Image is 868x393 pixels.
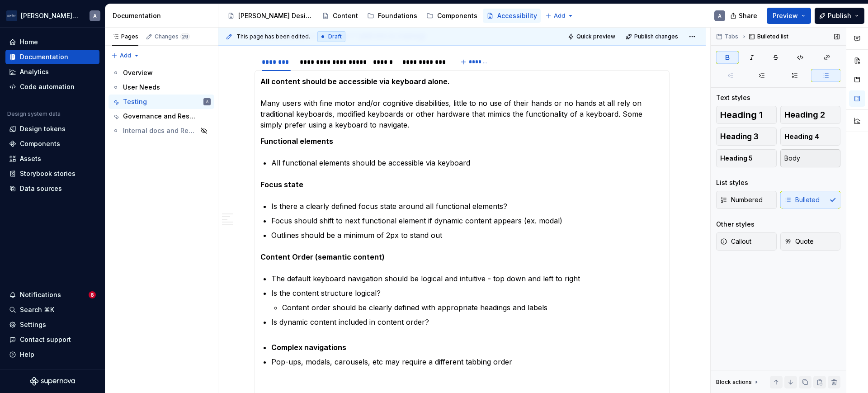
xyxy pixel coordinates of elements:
span: Body [784,154,800,163]
button: [PERSON_NAME] AirlinesA [2,6,103,25]
div: Assets [20,154,41,163]
button: Share [726,8,763,24]
div: Analytics [20,67,49,76]
p: The default keyboard navigation should be logical and intuitive - top down and left to right [271,273,664,284]
a: Documentation [5,50,99,64]
div: Code automation [20,82,75,91]
p: Is dynamic content included in content order? [271,317,664,338]
div: User Needs [123,83,160,92]
span: This page has been edited. [236,33,310,40]
span: 29 [180,33,190,40]
div: List styles [716,178,748,187]
div: Settings [20,320,46,329]
a: [PERSON_NAME] Design [224,9,316,23]
div: Documentation [113,11,214,20]
span: 6 [89,291,96,298]
div: Testing [123,97,147,106]
div: Data sources [20,184,62,193]
strong: Focus state [260,180,303,189]
div: Home [20,38,38,47]
span: Heading 4 [784,132,819,141]
p: All functional elements should be accessible via keyboard [271,157,664,168]
div: Text styles [716,93,750,102]
strong: Functional elements [260,137,333,146]
div: Design system data [7,110,61,118]
strong: All content should be accessible via keyboard alone. [260,77,450,86]
p: Focus should shift to next functional element if dynamic content appears (ex. modal) [271,215,664,226]
button: Preview [767,8,811,24]
strong: Complex navigations [271,343,346,352]
button: Heading 2 [780,106,841,124]
div: A [206,97,208,106]
div: [PERSON_NAME] Design [238,11,313,20]
div: Pages [112,33,138,40]
a: Foundations [363,9,421,23]
div: Page tree [108,66,214,138]
div: Search ⌘K [20,305,54,314]
button: Add [108,49,142,62]
a: TestingA [108,95,214,109]
button: Tabs [713,30,742,43]
span: Add [554,12,565,19]
div: Contact support [20,335,71,344]
a: Design tokens [5,122,99,136]
button: Notifications6 [5,288,99,302]
div: Block actions [716,379,752,386]
div: Changes [155,33,190,40]
div: Governance and Resources [123,112,198,121]
div: Documentation [20,52,68,62]
button: Body [780,149,841,167]
button: Quote [780,232,841,251]
button: Search ⌘K [5,303,99,317]
span: Quote [784,237,814,246]
a: Analytics [5,65,99,79]
button: Help [5,347,99,362]
div: A [93,12,97,19]
p: Is the content structure logical? [271,288,664,298]
div: Components [20,139,60,148]
span: Heading 1 [720,110,763,119]
div: Internal docs and Resources [123,126,198,135]
a: Assets [5,152,99,166]
p: Many users with fine motor and/or cognitive disabilities, little to no use of their hands or no h... [260,76,664,130]
div: [PERSON_NAME] Airlines [21,11,79,20]
button: Publish [815,8,864,24]
a: Internal docs and Resources [108,123,214,138]
div: Help [20,350,34,359]
span: Numbered [720,195,763,204]
span: Heading 2 [784,110,825,119]
div: Block actions [716,376,760,388]
button: Quick preview [565,30,619,43]
button: Publish changes [623,30,682,43]
a: Components [5,137,99,151]
button: Contact support [5,332,99,347]
span: Tabs [725,33,738,40]
button: Add [542,9,576,22]
div: Components [437,11,477,20]
a: Home [5,35,99,49]
span: Callout [720,237,751,246]
div: Notifications [20,290,61,299]
div: A [718,12,722,19]
a: Governance and Resources [108,109,214,123]
span: Add [120,52,131,59]
a: Overview [108,66,214,80]
div: Overview [123,68,153,77]
button: Heading 3 [716,128,777,146]
a: Accessibility [483,9,541,23]
button: Numbered [716,191,777,209]
div: Foundations [378,11,417,20]
span: Heading 5 [720,154,753,163]
p: Content order should be clearly defined with appropriate headings and labels [282,302,664,313]
div: Content [333,11,358,20]
button: Heading 5 [716,149,777,167]
a: Data sources [5,181,99,196]
span: Quick preview [576,33,615,40]
div: Accessibility [497,11,537,20]
img: f0306bc8-3074-41fb-b11c-7d2e8671d5eb.png [6,10,17,21]
strong: Content Order (semantic content) [260,252,385,261]
span: Draft [328,33,342,40]
svg: Supernova Logo [30,377,75,386]
div: Storybook stories [20,169,75,178]
a: User Needs [108,80,214,95]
